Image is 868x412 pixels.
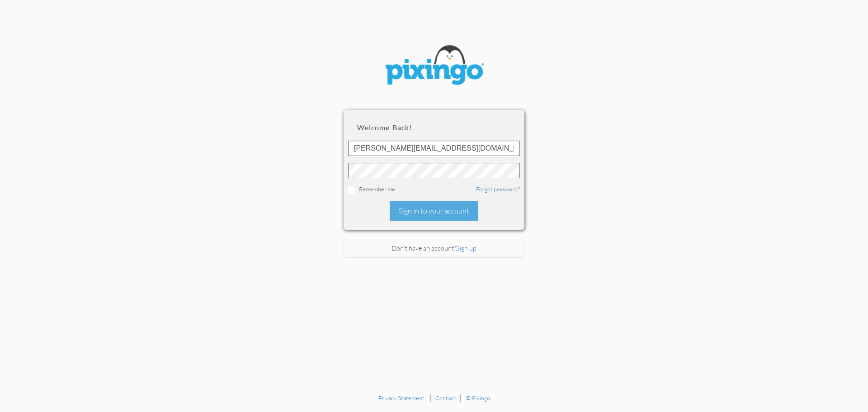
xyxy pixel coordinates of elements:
[348,141,520,156] input: ID or Email
[380,41,488,92] img: pixingo logo
[456,244,476,252] a: Sign up
[466,394,490,402] a: © Pixingo
[378,394,425,402] a: Privacy Statement
[868,412,868,412] iframe: Chat
[344,239,524,258] div: Don't have an account?
[348,185,520,194] div: Remember me
[435,394,456,402] a: Contact
[390,201,478,221] div: Sign in to your account
[476,185,520,193] a: Forgot password?
[357,123,511,132] h2: Welcome back!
